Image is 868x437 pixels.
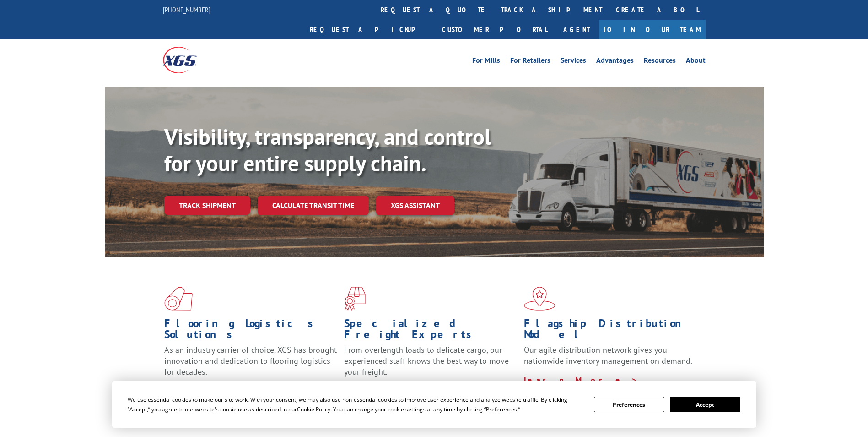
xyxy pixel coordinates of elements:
a: Request a pickup [303,20,435,39]
a: Learn More > [524,375,638,385]
div: We use essential cookies to make our site work. With your consent, we may also use non-essential ... [128,395,583,414]
a: About [686,57,706,67]
a: For Retailers [510,57,550,67]
a: For Mills [472,57,500,67]
a: Track shipment [164,196,250,215]
div: Cookie Consent Prompt [112,381,756,428]
h1: Flagship Distribution Model [524,318,697,344]
a: Services [561,57,586,67]
b: Visibility, transparency, and control for your entire supply chain. [164,122,491,177]
span: Cookie Policy [297,405,330,413]
img: xgs-icon-focused-on-flooring-red [344,287,366,311]
a: Join Our Team [599,20,706,39]
a: [PHONE_NUMBER] [163,5,210,14]
span: As an industry carrier of choice, XGS has brought innovation and dedication to flooring logistics... [164,344,337,377]
a: Resources [644,57,676,67]
a: Calculate transit time [258,196,369,215]
span: Our agile distribution network gives you nationwide inventory management on demand. [524,344,692,366]
button: Preferences [594,397,664,412]
img: xgs-icon-total-supply-chain-intelligence-red [164,287,193,311]
h1: Flooring Logistics Solutions [164,318,337,344]
span: Preferences [486,405,517,413]
a: XGS ASSISTANT [376,196,454,215]
img: xgs-icon-flagship-distribution-model-red [524,287,555,311]
h1: Specialized Freight Experts [344,318,517,344]
a: Advantages [596,57,634,67]
a: Customer Portal [435,20,554,39]
a: Agent [554,20,599,39]
p: From overlength loads to delicate cargo, our experienced staff knows the best way to move your fr... [344,344,517,385]
button: Accept [670,397,740,412]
